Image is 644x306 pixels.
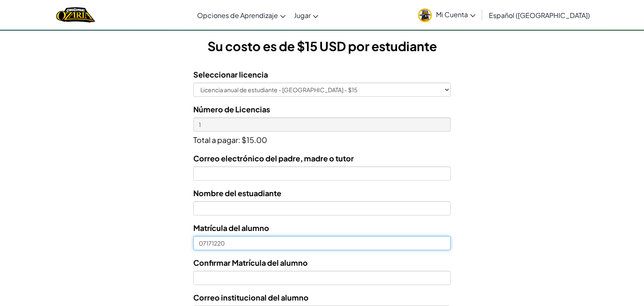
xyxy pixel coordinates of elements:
[193,187,281,199] label: Nombre del estuadiante
[193,4,290,26] a: Opciones de Aprendizaje
[193,132,451,146] p: Total a pagar: $15.00
[193,257,308,269] label: Confirmar Matrícula del alumno
[418,8,432,22] img: avatar
[193,68,268,80] label: Seleccionar licencia
[56,6,95,23] img: Home
[485,4,594,26] a: Español ([GEOGRAPHIC_DATA])
[414,2,480,28] a: Mi Cuenta
[290,4,322,26] a: Jugar
[436,10,475,19] span: Mi Cuenta
[489,11,590,20] span: Español ([GEOGRAPHIC_DATA])
[193,103,270,115] label: Número de Licencias
[193,291,309,303] label: Correo institucional del alumno
[193,152,354,164] label: Correo electrónico del padre, madre o tutor
[197,11,278,20] span: Opciones de Aprendizaje
[294,11,311,20] span: Jugar
[193,222,269,234] label: Matrícula del alumno
[56,6,95,23] a: Ozaria by CodeCombat logo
